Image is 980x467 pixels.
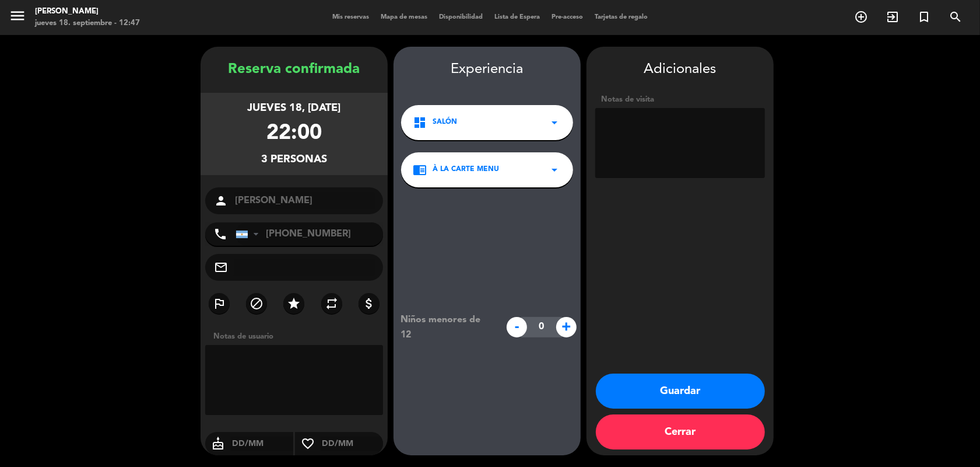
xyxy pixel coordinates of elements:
[213,227,227,241] i: phone
[394,58,581,81] div: Experiencia
[201,58,388,81] div: Reserva confirmada
[212,297,226,311] i: outlined_flag
[392,312,501,343] div: Niños menores de 12
[231,437,293,451] input: DD/MM
[917,10,931,24] i: turned_in_not
[205,437,231,451] i: cake
[321,437,383,451] input: DD/MM
[413,163,427,177] i: chrome_reader_mode
[595,93,765,106] div: Notas de visita
[596,374,765,409] button: Guardar
[362,297,376,311] i: attach_money
[596,414,765,449] button: Cerrar
[236,223,263,245] div: Argentina: +54
[547,116,561,130] i: arrow_drop_down
[886,10,900,24] i: exit_to_app
[547,163,561,177] i: arrow_drop_down
[546,14,589,20] span: Pre-acceso
[35,6,140,18] div: [PERSON_NAME]
[433,117,457,128] span: Salón
[433,164,499,176] span: À LA CARTE MENU
[214,194,228,208] i: person
[248,100,341,117] div: jueves 18, [DATE]
[9,7,26,29] button: menu
[949,10,963,24] i: search
[413,116,427,130] i: dashboard
[854,10,868,24] i: add_circle_outline
[250,297,264,311] i: block
[35,18,140,29] div: jueves 18. septiembre - 12:47
[375,14,433,20] span: Mapa de mesas
[208,330,388,343] div: Notas de usuario
[214,260,228,274] i: mail_outline
[261,151,327,168] div: 3 personas
[507,317,527,337] span: -
[556,317,577,337] span: +
[287,297,301,311] i: star
[326,14,375,20] span: Mis reservas
[325,297,339,311] i: repeat
[489,14,546,20] span: Lista de Espera
[589,14,654,20] span: Tarjetas de regalo
[595,58,765,81] div: Adicionales
[266,117,322,151] div: 22:00
[9,7,26,25] i: menu
[433,14,489,20] span: Disponibilidad
[295,437,321,451] i: favorite_border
